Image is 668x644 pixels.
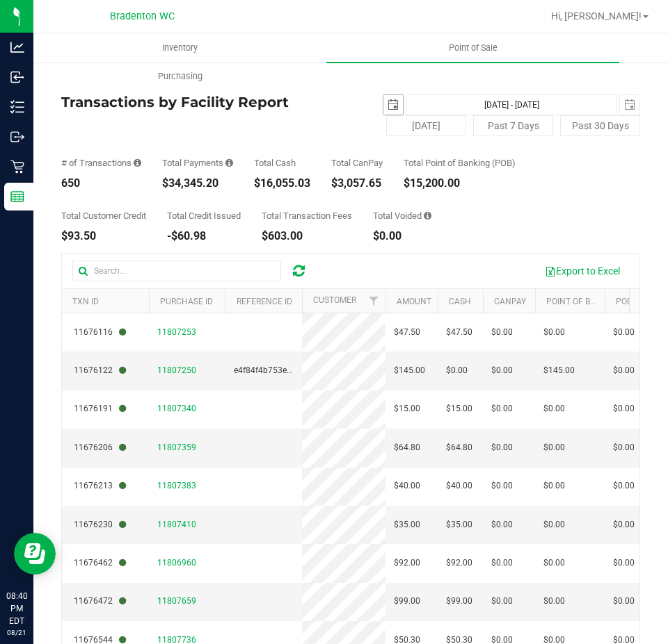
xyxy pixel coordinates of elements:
span: $0.00 [543,556,565,570]
span: $0.00 [613,402,635,415]
h4: Transactions by Facility Report [61,94,351,110]
span: $64.80 [446,441,472,454]
span: select [620,95,639,115]
span: $0.00 [613,479,635,493]
span: $0.00 [446,364,468,377]
span: $35.00 [446,518,472,531]
span: $15.00 [446,402,472,415]
span: select [383,95,403,115]
div: 650 [61,178,141,189]
div: Total CanPay [331,158,383,167]
div: $34,345.20 [162,178,233,189]
span: $92.00 [394,556,420,570]
span: 11807250 [157,365,196,375]
span: $0.00 [491,595,513,608]
div: Total Voided [373,211,431,220]
div: $603.00 [262,231,352,242]
span: $0.00 [491,326,513,339]
span: $0.00 [491,518,513,531]
input: Search... [72,261,281,281]
button: [DATE] [386,115,466,136]
span: $0.00 [613,556,635,570]
a: Purchase ID [160,297,213,306]
span: 11807340 [157,404,196,413]
span: $0.00 [491,402,513,415]
a: TXN ID [72,297,99,306]
div: Total Cash [254,158,310,167]
span: $0.00 [543,441,565,454]
div: Total Credit Issued [167,211,241,220]
span: $64.80 [394,441,420,454]
span: $0.00 [491,364,513,377]
span: 11676116 [74,326,126,339]
a: Point of Banking (POB) [546,297,645,306]
div: $93.50 [61,231,146,242]
span: $0.00 [613,441,635,454]
span: $40.00 [446,479,472,493]
inline-svg: Inventory [10,100,24,114]
inline-svg: Inbound [10,70,24,84]
span: $0.00 [491,556,513,570]
span: 11806960 [157,558,196,568]
a: Reference ID [237,297,292,306]
span: $47.50 [394,326,420,339]
a: Purchasing [33,62,326,91]
a: CanPay [494,297,526,306]
p: 08/21 [6,627,27,638]
span: $99.00 [394,595,420,608]
span: e4f84f4b753eb24fcbe291535fff3445 [234,365,374,375]
span: $47.50 [446,326,472,339]
a: Amount [397,297,431,306]
span: $0.00 [543,595,565,608]
span: 11807253 [157,327,196,337]
inline-svg: Reports [10,190,24,204]
span: 11807383 [157,481,196,490]
i: Sum of all voided payment transaction amounts, excluding tips and transaction fees. [424,211,431,220]
span: $145.00 [543,364,575,377]
iframe: Resource center [14,533,56,575]
a: Cash [449,297,471,306]
span: 11676472 [74,595,126,608]
span: $145.00 [394,364,425,377]
a: POB Manual [616,297,668,306]
span: Point of Sale [430,42,516,54]
p: 08:40 PM EDT [6,590,27,627]
span: $0.00 [613,326,635,339]
span: $0.00 [613,595,635,608]
span: $92.00 [446,556,472,570]
inline-svg: Analytics [10,40,24,54]
span: $0.00 [543,518,565,531]
span: $15.00 [394,402,420,415]
div: $16,055.03 [254,178,310,189]
span: $0.00 [613,364,635,377]
span: $0.00 [491,441,513,454]
div: Total Payments [162,158,233,167]
a: Inventory [33,33,326,63]
span: 11676213 [74,479,126,493]
span: $35.00 [394,518,420,531]
span: 11676122 [74,364,126,377]
a: Point of Sale [326,33,619,63]
span: 11676206 [74,441,126,454]
div: -$60.98 [167,231,241,242]
button: Past 30 Days [560,115,640,136]
span: Inventory [143,42,216,54]
a: Filter [363,289,385,313]
span: 11807410 [157,520,196,529]
button: Past 7 Days [473,115,553,136]
div: # of Transactions [61,158,141,167]
a: Customer [313,295,356,305]
span: 11676462 [74,556,126,570]
span: 11807659 [157,596,196,606]
span: $0.00 [491,479,513,493]
inline-svg: Retail [10,160,24,174]
span: $0.00 [543,479,565,493]
i: Sum of all successful, non-voided payment transaction amounts, excluding tips and transaction fees. [225,158,233,167]
inline-svg: Outbound [10,130,24,144]
span: Hi, [PERSON_NAME]! [551,10,642,22]
div: Total Transaction Fees [262,211,352,220]
span: Bradenton WC [110,10,175,22]
span: $0.00 [543,326,565,339]
span: Purchasing [139,70,221,83]
span: $0.00 [543,402,565,415]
